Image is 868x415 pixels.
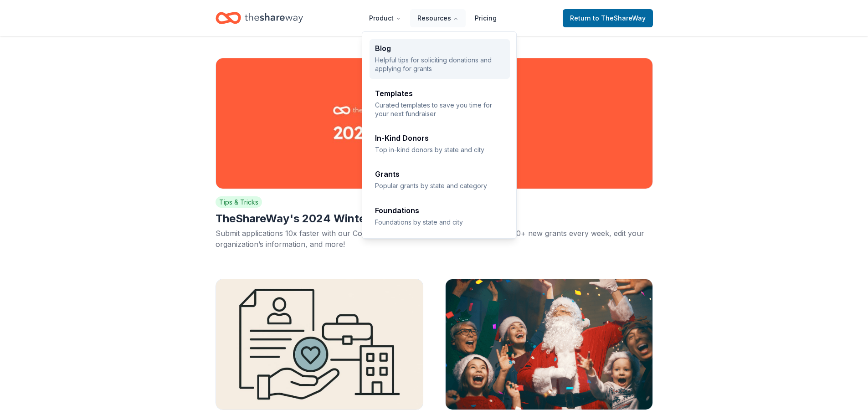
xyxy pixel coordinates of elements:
[375,45,504,52] div: Blog
[375,101,504,118] p: Curated templates to save you time for your next fundraiser
[375,145,504,154] p: Top in-kind donors by state and city
[216,196,262,208] span: Tips & Tricks
[216,228,653,250] div: Submit applications 10x faster with our Copy/Paste shortcuts and templates, access 100+ new grant...
[370,129,510,159] a: In-Kind DonorsTop in-kind donors by state and city
[375,90,504,97] div: Templates
[216,7,303,29] a: Home
[370,84,510,124] a: TemplatesCurated templates to save you time for your next fundraiser
[216,211,653,226] h2: TheShareWay's 2024 Winter Release
[410,9,466,27] button: Resources
[362,9,408,27] button: Product
[467,9,504,27] a: Pricing
[216,58,653,189] img: Cover photo for blog post
[362,32,517,239] div: Resources
[375,218,504,226] p: Foundations by state and city
[445,279,653,410] img: Cover photo for blog post
[216,279,423,410] img: Cover photo for blog post
[370,165,510,195] a: GrantsPopular grants by state and category
[370,39,510,79] a: BlogHelpful tips for soliciting donations and applying for grants
[375,134,504,142] div: In-Kind Donors
[563,9,653,27] a: Returnto TheShareWay
[375,56,504,73] p: Helpful tips for soliciting donations and applying for grants
[370,201,510,232] a: FoundationsFoundations by state and city
[570,13,646,24] span: Return
[362,7,504,29] nav: Main
[375,170,504,178] div: Grants
[375,181,504,190] p: Popular grants by state and category
[593,14,646,22] span: to TheShareWay
[375,207,504,214] div: Foundations
[208,51,660,264] a: Cover photo for blog postTips & TricksTheShareWay's 2024 Winter ReleaseSubmit applications 10x fa...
